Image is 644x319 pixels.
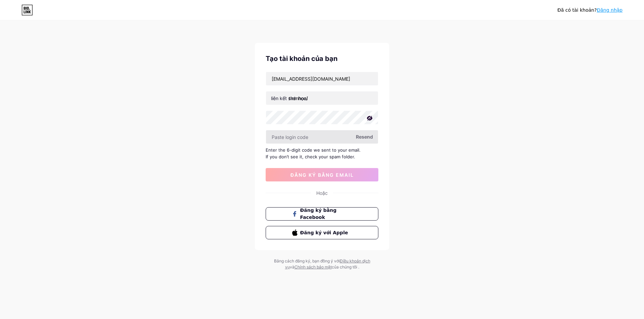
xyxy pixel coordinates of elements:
button: Đăng ký bằng Facebook [266,207,378,221]
span: Resend [356,133,373,140]
a: Điều khoản dịch vụ [285,258,370,269]
font: Đã có tài khoản? [557,7,597,13]
font: Tạo tài khoản của bạn [266,55,337,63]
input: Paste login code [266,130,378,144]
font: đăng ký bằng email [290,172,354,178]
font: Đăng ký với Apple [300,230,348,235]
input: tên người dùng [266,91,378,105]
input: E-mail [266,72,378,85]
div: Enter the 6-digit code we sent to your email. If you don’t see it, check your spam folder. [266,147,378,160]
font: liên kết sinh học/ [271,95,308,101]
a: Đăng nhập [597,7,623,13]
font: Bằng cách đăng ký, bạn đồng ý với [274,258,340,263]
font: và [290,264,294,269]
font: Đăng ký bằng Facebook [300,208,337,220]
button: Đăng ký với Apple [266,226,378,239]
font: của chúng tôi . [332,264,359,269]
a: Chính sách bảo mật [294,264,332,269]
font: Hoặc [316,190,328,196]
button: đăng ký bằng email [266,168,378,181]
